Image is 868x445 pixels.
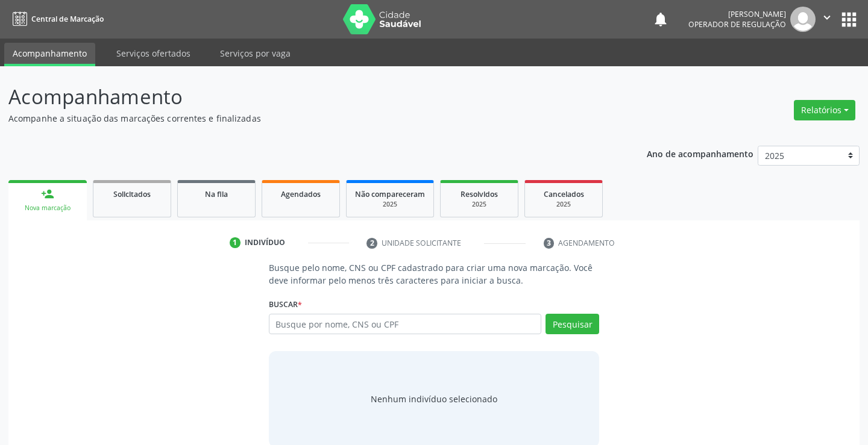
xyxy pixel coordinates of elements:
[533,200,594,209] div: 2025
[816,7,838,32] button: 
[790,7,816,32] img: img
[281,189,321,199] span: Agendados
[269,295,302,314] label: Buscar
[230,237,241,248] div: 1
[820,11,834,24] i: 
[688,19,786,30] span: Operador de regulação
[269,314,542,334] input: Busque por nome, CNS ou CPF
[449,200,509,209] div: 2025
[8,82,604,112] p: Acompanhamento
[269,261,600,287] p: Busque pelo nome, CNS ou CPF cadastrado para criar uma nova marcação. Você deve informar pelo men...
[205,189,228,199] span: Na fila
[8,9,104,29] a: Central de Marcação
[652,11,669,28] button: notifications
[17,204,78,213] div: Nova marcação
[647,146,753,161] p: Ano de acompanhamento
[371,393,497,405] div: Nenhum indivíduo selecionado
[8,112,604,125] p: Acompanhe a situação das marcações correntes e finalizadas
[794,100,855,120] button: Relatórios
[108,43,199,64] a: Serviços ofertados
[212,43,299,64] a: Serviços por vaga
[245,237,285,248] div: Indivíduo
[544,189,584,199] span: Cancelados
[688,9,786,19] div: [PERSON_NAME]
[546,314,599,334] button: Pesquisar
[461,189,498,199] span: Resolvidos
[838,9,860,30] button: apps
[4,43,95,66] a: Acompanhamento
[41,187,54,201] div: person_add
[355,200,425,209] div: 2025
[31,14,104,24] span: Central de Marcação
[113,189,151,199] span: Solicitados
[355,189,425,199] span: Não compareceram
